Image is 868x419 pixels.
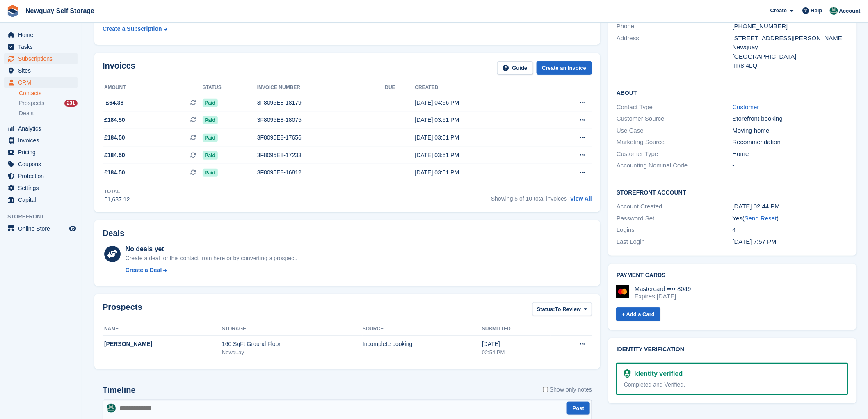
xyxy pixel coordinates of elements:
[537,61,592,75] a: Create an Invoice
[733,22,849,31] div: [PHONE_NUMBER]
[64,100,78,107] div: 231
[617,88,848,96] h2: About
[203,81,257,94] th: Status
[543,385,548,394] input: Show only notes
[745,215,777,222] a: Send Reset
[18,194,67,206] span: Capital
[4,77,78,88] a: menu
[617,161,733,170] div: Accounting Nominal Code
[104,188,130,195] div: Total
[257,151,385,160] div: 3F8095E8-17233
[624,369,631,378] img: Identity Verification Ready
[18,123,67,134] span: Analytics
[617,272,848,279] h2: Payment cards
[103,385,136,395] h2: Timeline
[7,5,19,17] img: stora-icon-8386f47178a22dfd0bd8f6a31ec36ba5ce8667c1dd55bd0f319d3a0aa187defe.svg
[363,340,482,348] div: Incomplete booking
[4,65,78,76] a: menu
[18,182,67,194] span: Settings
[631,369,683,379] div: Identity verified
[733,137,849,147] div: Recommendation
[126,244,297,254] div: No deals yet
[103,81,203,94] th: Amount
[18,223,67,234] span: Online Store
[733,126,849,135] div: Moving home
[543,385,592,394] label: Show only notes
[742,215,779,222] span: ( )
[18,135,67,146] span: Invoices
[104,98,123,107] span: -£64.38
[617,149,733,159] div: Customer Type
[733,225,849,235] div: 4
[222,323,363,336] th: Storage
[103,229,124,238] h2: Deals
[733,43,849,52] div: Newquay
[733,238,777,245] time: 2025-02-26 19:57:44 UTC
[103,25,162,33] div: Create a Subscription
[811,7,822,15] span: Help
[18,77,67,88] span: CRM
[18,53,67,64] span: Subscriptions
[103,61,135,75] h2: Invoices
[733,52,849,62] div: [GEOGRAPHIC_DATA]
[19,109,78,118] a: Deals
[617,225,733,235] div: Logins
[18,170,67,182] span: Protection
[19,110,34,117] span: Deals
[4,147,78,158] a: menu
[733,202,849,211] div: [DATE] 02:44 PM
[4,158,78,170] a: menu
[4,170,78,182] a: menu
[257,98,385,107] div: 3F8095E8-18179
[203,151,218,160] span: Paid
[363,323,482,336] th: Source
[482,348,551,357] div: 02:54 PM
[4,29,78,41] a: menu
[624,380,841,389] div: Completed and Verified.
[617,188,848,196] h2: Storefront Account
[103,302,142,318] h2: Prospects
[257,168,385,177] div: 3F8095E8-16812
[18,65,67,76] span: Sites
[616,285,629,298] img: Mastercard Logo
[415,116,543,124] div: [DATE] 03:51 PM
[617,214,733,223] div: Password Set
[617,137,733,147] div: Marketing Source
[22,4,98,18] a: Newquay Self Storage
[537,305,555,314] span: Status:
[4,53,78,64] a: menu
[415,168,543,177] div: [DATE] 03:51 PM
[617,126,733,135] div: Use Case
[103,323,222,336] th: Name
[733,114,849,124] div: Storefront booking
[491,195,567,202] span: Showing 5 of 10 total invoices
[617,103,733,112] div: Contact Type
[126,254,297,263] div: Create a deal for this contact from here or by converting a prospect.
[203,169,218,177] span: Paid
[4,182,78,194] a: menu
[18,29,67,41] span: Home
[617,237,733,247] div: Last Login
[104,133,125,142] span: £184.50
[104,340,222,348] div: [PERSON_NAME]
[570,195,592,202] a: View All
[107,404,116,413] img: JON
[203,99,218,107] span: Paid
[733,161,849,170] div: -
[104,168,125,177] span: £184.50
[415,98,543,107] div: [DATE] 04:56 PM
[555,305,581,314] span: To Review
[839,7,861,15] span: Account
[126,266,162,275] div: Create a Deal
[497,61,533,75] a: Guide
[18,158,67,170] span: Coupons
[617,346,848,353] h2: Identity verification
[415,151,543,160] div: [DATE] 03:51 PM
[617,34,733,71] div: Address
[18,147,67,158] span: Pricing
[104,151,125,160] span: £184.50
[4,123,78,134] a: menu
[733,214,849,223] div: Yes
[203,134,218,142] span: Paid
[4,135,78,146] a: menu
